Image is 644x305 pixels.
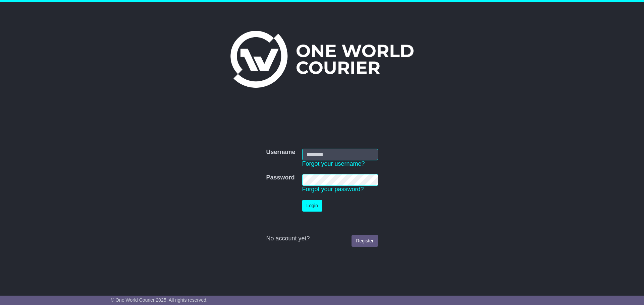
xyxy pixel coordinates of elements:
span: © One World Courier 2025. All rights reserved. [111,297,208,303]
div: No account yet? [266,235,378,242]
a: Forgot your username? [302,160,365,167]
img: One World [230,31,414,88]
label: Password [266,174,294,181]
a: Register [352,235,378,247]
a: Forgot your password? [302,186,364,193]
button: Login [302,200,322,212]
label: Username [266,149,295,156]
